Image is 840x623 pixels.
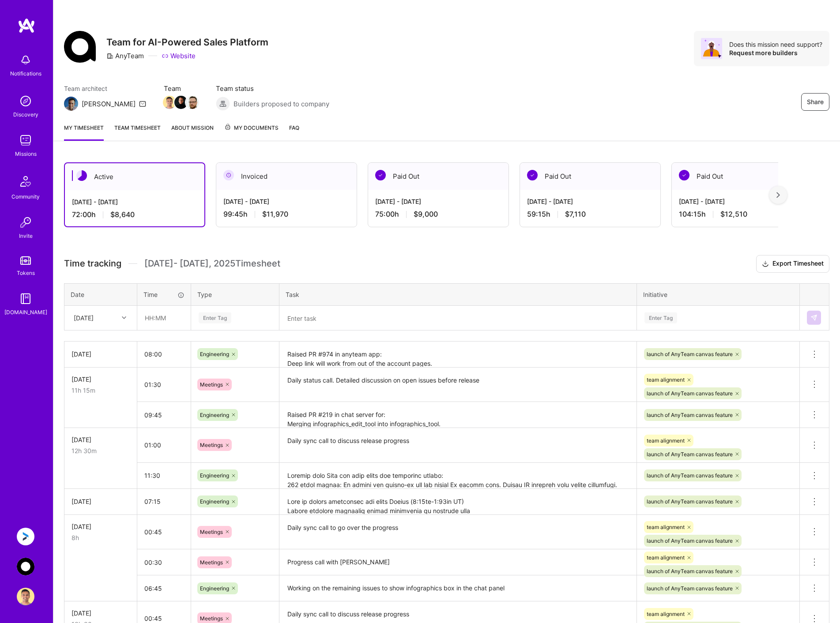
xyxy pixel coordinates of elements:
[647,390,733,397] span: launch of AnyTeam canvas feature
[137,433,191,457] input: HH:MM
[11,192,40,201] div: Community
[137,342,191,366] input: HH:MM
[234,99,329,109] span: Builders proposed to company
[15,588,37,605] a: User Avatar
[114,123,161,141] a: Team timesheet
[4,308,47,317] div: [DOMAIN_NAME]
[19,231,33,240] div: Invite
[72,533,130,542] div: 8h
[164,84,198,93] span: Team
[72,210,197,219] div: 72:00 h
[224,123,279,133] span: My Documents
[216,97,230,111] img: Builders proposed to company
[375,197,501,206] div: [DATE] - [DATE]
[200,559,223,566] span: Meetings
[647,554,685,561] span: team alignment
[64,31,96,63] img: Company Logo
[15,171,36,192] img: Community
[200,442,223,448] span: Meetings
[163,96,176,109] img: Team Member Avatar
[647,585,733,592] span: launch of AnyTeam canvas feature
[520,163,660,190] div: Paid Out
[279,283,637,305] th: Task
[64,97,78,111] img: Team Architect
[137,577,191,600] input: HH:MM
[174,96,188,109] img: Team Member Avatar
[647,524,685,530] span: team alignment
[280,368,636,402] textarea: Daily status call. Detailed discussion on open issues before release
[72,197,197,206] div: [DATE] - [DATE]
[280,576,636,600] textarea: Working on the remaining issues to show infographics box in the chat panel
[64,258,121,269] span: Time tracking
[375,170,386,180] img: Paid Out
[200,351,229,357] span: Engineering
[679,170,689,180] img: Paid Out
[137,490,191,513] input: HH:MM
[18,18,35,34] img: logo
[729,40,822,49] div: Does this mission need support?
[137,403,191,427] input: HH:MM
[647,611,685,617] span: team alignment
[137,520,191,544] input: HH:MM
[527,197,653,206] div: [DATE] - [DATE]
[643,290,793,299] div: Initiative
[762,259,769,269] i: icon Download
[137,373,191,396] input: HH:MM
[216,163,357,190] div: Invoiced
[171,123,214,141] a: About Mission
[262,210,288,219] span: $11,970
[647,351,733,357] span: launch of AnyTeam canvas feature
[162,51,196,60] a: Website
[672,163,812,190] div: Paid Out
[280,490,636,514] textarea: Lore ip dolors ametconsec adi elits Doeius (8:15te-1:93in UT) Labore etdolore magnaaliq enimad mi...
[200,472,229,479] span: Engineering
[17,558,34,575] img: AnyTeam: Team for AI-Powered Sales Platform
[280,516,636,549] textarea: Daily sync call to go over the progress
[776,192,780,198] img: right
[143,290,185,299] div: Time
[64,283,137,305] th: Date
[200,529,223,535] span: Meetings
[74,313,94,323] div: [DATE]
[647,437,685,444] span: team alignment
[200,381,223,388] span: Meetings
[13,110,38,119] div: Discovery
[106,53,113,60] i: icon CompanyGray
[280,429,636,462] textarea: Daily sync call to discuss release progress
[72,522,130,531] div: [DATE]
[720,210,747,219] span: $12,510
[65,163,204,190] div: Active
[17,528,34,545] img: Anguleris: BIMsmart AI MVP
[76,170,87,181] img: Active
[17,290,34,308] img: guide book
[20,256,31,265] img: tokens
[139,100,146,107] i: icon Mail
[191,283,279,305] th: Type
[200,412,229,418] span: Engineering
[17,92,34,110] img: discovery
[375,210,501,219] div: 75:00 h
[164,95,175,110] a: Team Member Avatar
[17,588,34,605] img: User Avatar
[64,84,146,93] span: Team architect
[72,386,130,395] div: 11h 15m
[289,123,299,141] a: FAQ
[729,49,822,57] div: Request more builders
[280,342,636,367] textarea: Raised PR #974 in anyteam app: Deep link will work from out of the account pages. Added commits t...
[647,472,733,479] span: launch of AnyTeam canvas feature
[15,528,37,545] a: Anguleris: BIMsmart AI MVP
[647,451,733,458] span: launch of AnyTeam canvas feature
[106,37,268,48] h3: Team for AI-Powered Sales Platform
[187,95,198,110] a: Team Member Avatar
[199,311,231,325] div: Enter Tag
[137,551,191,574] input: HH:MM
[10,69,41,78] div: Notifications
[527,170,538,180] img: Paid Out
[679,210,805,219] div: 104:15 h
[810,314,817,321] img: Submit
[565,210,586,219] span: $7,110
[200,498,229,505] span: Engineering
[280,464,636,488] textarea: Loremip dolo Sita con adip elits doe temporinc utlabo: 262 etdol magnaa: En admini ven quisno-ex ...
[186,96,199,109] img: Team Member Avatar
[280,550,636,574] textarea: Progress call with [PERSON_NAME]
